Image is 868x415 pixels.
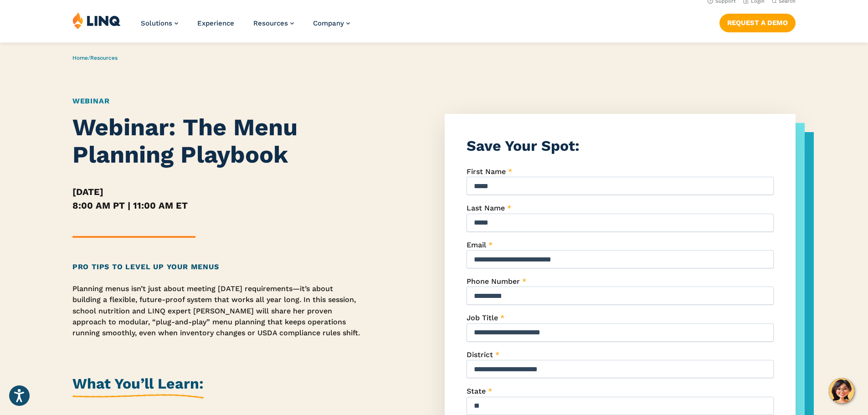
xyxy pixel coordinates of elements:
[829,378,854,404] button: Hello, have a question? Let’s chat.
[72,55,118,61] span: /
[72,374,204,399] h2: What You’ll Learn:
[72,261,361,272] h2: Pro Tips to Level Up Your Menus
[313,19,350,27] a: Company
[467,277,520,286] span: Phone Number
[253,19,294,27] a: Resources
[467,350,493,359] span: District
[467,167,506,176] span: First Name
[313,19,344,27] span: Company
[467,387,486,395] span: State
[467,204,505,212] span: Last Name
[197,19,234,27] a: Experience
[719,14,796,32] a: Request a Demo
[72,12,121,29] img: LINQ | K‑12 Software
[253,19,288,27] span: Resources
[467,241,486,249] span: Email
[90,55,118,61] a: Resources
[467,313,498,322] span: Job Title
[141,19,178,27] a: Solutions
[72,55,88,61] a: Home
[72,114,361,169] h1: Webinar: The Menu Planning Playbook
[72,283,361,339] p: Planning menus isn’t just about meeting [DATE] requirements—it’s about building a flexible, futur...
[72,97,110,105] a: Webinar
[719,12,796,32] nav: Button Navigation
[72,185,361,199] h5: [DATE]
[467,137,580,154] strong: Save Your Spot:
[141,19,172,27] span: Solutions
[141,12,350,42] nav: Primary Navigation
[72,199,361,212] h5: 8:00 AM PT | 11:00 AM ET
